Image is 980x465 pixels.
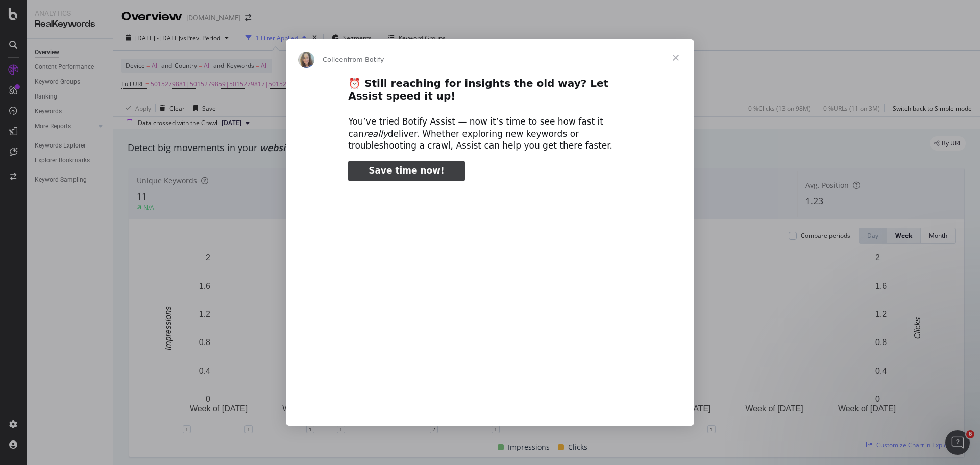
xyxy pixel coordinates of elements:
[348,161,465,181] a: Save time now!
[657,39,694,76] span: Close
[364,129,388,139] i: really
[323,56,348,63] span: Colleen
[348,116,632,152] div: You’ve tried Botify Assist — now it’s time to see how fast it can deliver. Whether exploring new ...
[277,190,703,403] video: Play video
[348,77,632,108] h2: ⏰ Still reaching for insights the old way? Let Assist speed it up!
[369,165,445,176] span: Save time now!
[298,52,314,68] img: Profile image for Colleen
[348,56,384,63] span: from Botify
